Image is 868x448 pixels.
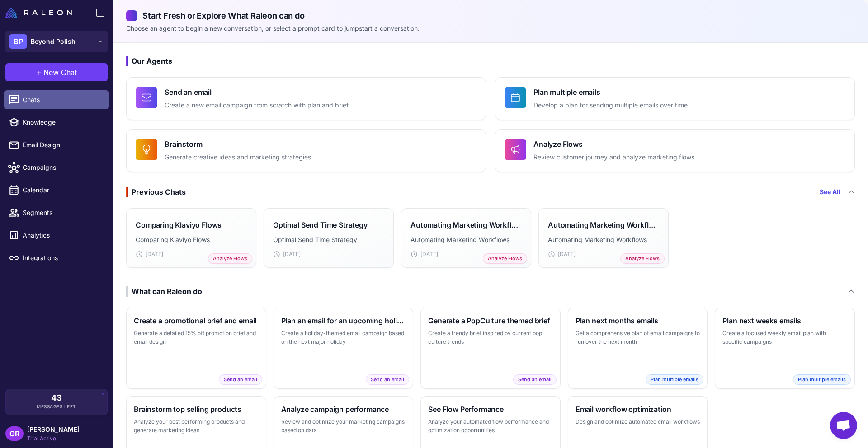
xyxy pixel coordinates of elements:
[533,139,694,149] h4: Analyze Flows
[274,308,414,389] button: Plan an email for an upcoming holidayCreate a holiday-themed email campaign based on the next maj...
[576,329,700,346] p: Get a comprehensive plan of email campaigns to run over the next month
[31,37,75,47] span: Beyond Polish
[533,100,688,111] p: Develop a plan for sending multiple emails over time
[722,315,847,326] h3: Plan next weeks emails
[134,417,259,435] p: Analyze your best performing products and generate marketing ideas
[513,374,557,385] span: Send an email
[410,219,522,230] h3: Automating Marketing Workflows
[533,87,688,98] h4: Plan multiple emails
[23,117,102,127] span: Knowledge
[4,226,109,245] a: Analytics
[793,374,851,385] span: Plan multiple emails
[134,329,259,346] p: Generate a detailed 15% off promotion brief and email design
[23,163,102,173] span: Campaigns
[9,34,27,49] div: BP
[4,90,109,109] a: Chats
[126,286,202,297] div: What can Raleon do
[715,308,855,389] button: Plan next weeks emailsCreate a focused weekly email plan with specific campaignsPlan multiple emails
[23,185,102,195] span: Calendar
[5,63,108,81] button: +New Chat
[23,253,102,263] span: Integrations
[483,253,527,264] span: Analyze Flows
[5,7,75,18] a: Raleon Logo
[51,394,62,402] span: 43
[37,403,76,410] span: Messages Left
[27,434,80,443] span: Trial Active
[366,374,409,385] span: Send an email
[646,374,703,385] span: Plan multiple emails
[495,129,855,172] button: Analyze FlowsReview customer journey and analyze marketing flows
[620,253,665,264] span: Analyze Flows
[576,404,700,415] h3: Email workflow optimization
[410,235,522,245] p: Automating Marketing Workflows
[5,7,72,18] img: Raleon Logo
[23,208,102,218] span: Segments
[273,235,384,245] p: Optimal Send Time Strategy
[126,23,855,33] p: Choose an agent to begin a new conversation, or select a prompt card to jumpstart a conversation.
[576,417,700,426] p: Design and optimize automated email workflows
[134,404,259,415] h3: Brainstorm top selling products
[126,77,486,120] button: Send an emailCreate a new email campaign from scratch with plan and brief
[281,329,406,346] p: Create a holiday-themed email campaign based on the next major holiday
[568,308,708,389] button: Plan next months emailsGet a comprehensive plan of email campaigns to run over the next monthPlan...
[722,329,847,346] p: Create a focused weekly email plan with specific campaigns
[27,425,80,434] span: [PERSON_NAME]
[126,308,266,389] button: Create a promotional brief and emailGenerate a detailed 15% off promotion brief and email designS...
[420,308,561,389] button: Generate a PopCulture themed briefCreate a trendy brief inspired by current pop culture trendsSen...
[23,230,102,240] span: Analytics
[548,250,659,258] div: [DATE]
[126,187,186,197] div: Previous Chats
[533,152,694,163] p: Review customer journey and analyze marketing flows
[136,250,247,258] div: [DATE]
[830,412,857,439] div: Open chat
[428,417,553,435] p: Analyze your automated flow performance and optimization opportunities
[134,315,259,326] h3: Create a promotional brief and email
[4,181,109,200] a: Calendar
[136,219,222,230] h3: Comparing Klaviyo Flows
[219,374,262,385] span: Send an email
[165,87,349,98] h4: Send an email
[495,77,855,120] button: Plan multiple emailsDevelop a plan for sending multiple emails over time
[126,9,855,22] h2: Start Fresh or Explore What Raleon can do
[820,187,840,197] a: See All
[548,235,659,245] p: Automating Marketing Workflows
[4,158,109,177] a: Campaigns
[428,404,553,415] h3: See Flow Performance
[273,250,384,258] div: [DATE]
[165,152,311,163] p: Generate creative ideas and marketing strategies
[165,139,311,149] h4: Brainstorm
[548,219,659,230] h3: Automating Marketing Workflows
[4,113,109,132] a: Knowledge
[43,67,77,78] span: New Chat
[23,95,102,105] span: Chats
[410,250,522,258] div: [DATE]
[126,56,855,66] h3: Our Agents
[428,315,553,326] h3: Generate a PopCulture themed brief
[4,248,109,267] a: Integrations
[37,67,42,78] span: +
[273,219,368,230] h3: Optimal Send Time Strategy
[136,235,247,245] p: Comparing Klaviyo Flows
[4,203,109,222] a: Segments
[576,315,700,326] h3: Plan next months emails
[208,253,252,264] span: Analyze Flows
[126,129,486,172] button: BrainstormGenerate creative ideas and marketing strategies
[428,329,553,346] p: Create a trendy brief inspired by current pop culture trends
[281,315,406,326] h3: Plan an email for an upcoming holiday
[281,417,406,435] p: Review and optimize your marketing campaigns based on data
[165,100,349,111] p: Create a new email campaign from scratch with plan and brief
[4,135,109,154] a: Email Design
[5,426,24,441] div: GR
[281,404,406,415] h3: Analyze campaign performance
[5,31,108,52] button: BPBeyond Polish
[23,140,102,150] span: Email Design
